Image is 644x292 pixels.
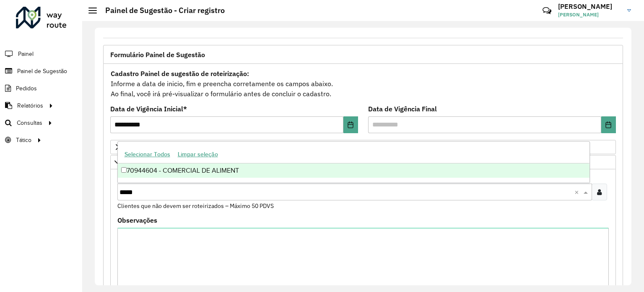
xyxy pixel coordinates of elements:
[117,141,590,183] ng-dropdown-panel: Options list
[110,51,205,58] span: Formulário Painel de Sugestão
[117,202,274,210] small: Clientes que não devem ser roteirizados – Máximo 50 PDVS
[17,118,42,127] span: Consultas
[118,163,589,178] div: 70944604 - COMERCIAL DE ALIMENT
[117,215,157,225] label: Observações
[111,69,249,78] strong: Cadastro Painel de sugestão de roteirização:
[110,140,616,154] a: Priorizar Cliente - Não podem ficar no buffer
[110,104,187,114] label: Data de Vigência Inicial
[368,104,437,114] label: Data de Vigência Final
[558,3,621,11] h3: [PERSON_NAME]
[17,101,43,110] span: Relatórios
[343,116,358,133] button: Choose Date
[110,68,616,99] div: Informe a data de inicio, fim e preencha corretamente os campos abaixo. Ao final, você irá pré-vi...
[574,187,582,197] span: Clear all
[110,155,616,169] a: Preservar Cliente - Devem ficar no buffer, não roteirizar
[17,67,67,76] span: Painel de Sugestão
[97,6,225,15] h2: Painel de Sugestão - Criar registro
[558,11,621,18] span: [PERSON_NAME]
[121,148,174,161] button: Selecionar Todos
[18,50,34,58] span: Painel
[601,116,616,133] button: Choose Date
[16,136,31,145] span: Tático
[538,2,556,20] a: Contato Rápido
[16,84,37,93] span: Pedidos
[174,148,222,161] button: Limpar seleção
